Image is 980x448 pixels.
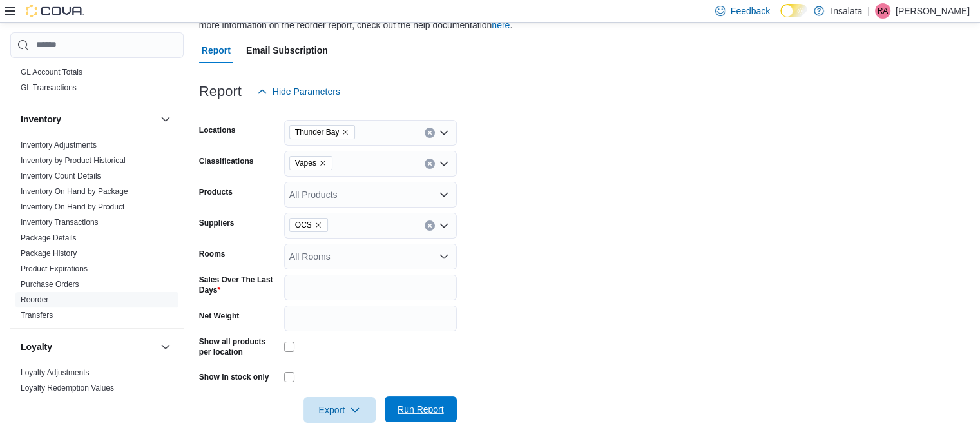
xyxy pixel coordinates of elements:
[199,372,269,382] label: Show in stock only
[21,367,90,378] span: Loyalty Adjustments
[21,279,79,289] span: Purchase Orders
[199,249,226,259] label: Rooms
[295,219,312,231] span: OCS
[21,264,88,274] span: Product Expirations
[425,159,435,169] button: Clear input
[21,113,61,126] h3: Inventory
[289,218,328,232] span: OCS
[21,280,79,289] a: Purchase Orders
[314,221,322,229] button: Remove OCS from selection in this group
[21,264,88,273] a: Product Expirations
[21,248,77,258] span: Package History
[21,217,99,228] span: Inventory Transactions
[439,190,449,200] button: Open list of options
[158,112,173,127] button: Inventory
[439,220,449,231] button: Open list of options
[21,140,97,150] span: Inventory Adjustments
[439,128,449,138] button: Open list of options
[21,383,114,393] span: Loyalty Redemption Values
[21,141,97,150] a: Inventory Adjustments
[21,310,53,320] span: Transfers
[202,37,231,63] span: Report
[21,295,48,304] a: Reorder
[199,156,254,166] label: Classifications
[875,3,890,19] div: Ryan Anthony
[425,128,435,138] button: Clear input
[341,128,349,136] button: Remove Thunder Bay from selection in this group
[252,79,345,104] button: Hide Parameters
[246,37,328,63] span: Email Subscription
[867,3,870,19] p: |
[21,202,124,212] span: Inventory On Hand by Product
[21,340,155,353] button: Loyalty
[780,17,781,18] span: Dark Mode
[10,365,184,401] div: Loyalty
[21,156,126,165] a: Inventory by Product Historical
[21,202,124,211] a: Inventory On Hand by Product
[21,113,155,126] button: Inventory
[21,155,126,166] span: Inventory by Product Historical
[10,64,184,101] div: Finance
[398,403,444,416] span: Run Report
[295,157,316,170] span: Vapes
[21,340,52,353] h3: Loyalty
[289,125,356,139] span: Thunder Bay
[21,171,101,180] a: Inventory Count Details
[425,220,435,231] button: Clear input
[21,295,48,305] span: Reorder
[289,156,332,170] span: Vapes
[199,275,279,295] label: Sales Over The Last Days
[896,3,970,19] p: [PERSON_NAME]
[21,186,128,197] span: Inventory On Hand by Package
[273,85,340,98] span: Hide Parameters
[21,187,128,196] a: Inventory On Hand by Package
[780,4,807,17] input: Dark Mode
[26,5,84,17] img: Cova
[21,83,77,92] a: GL Transactions
[21,311,53,320] a: Transfers
[21,368,90,377] a: Loyalty Adjustments
[21,67,82,77] span: GL Account Totals
[199,187,233,197] label: Products
[21,68,82,77] a: GL Account Totals
[199,311,239,321] label: Net Weight
[439,159,449,169] button: Open list of options
[158,339,173,355] button: Loyalty
[199,218,235,228] label: Suppliers
[731,5,770,17] span: Feedback
[311,397,368,423] span: Export
[492,20,510,30] a: here
[199,336,279,357] label: Show all products per location
[303,397,376,423] button: Export
[21,384,114,393] a: Loyalty Redemption Values
[878,3,889,19] span: RA
[831,3,862,19] p: Insalata
[199,125,236,135] label: Locations
[21,249,77,258] a: Package History
[21,171,101,181] span: Inventory Count Details
[439,251,449,262] button: Open list of options
[21,233,77,243] span: Package Details
[319,159,327,167] button: Remove Vapes from selection in this group
[385,396,457,422] button: Run Report
[10,137,184,328] div: Inventory
[21,233,77,242] a: Package Details
[199,84,242,99] h3: Report
[21,83,77,93] span: GL Transactions
[295,126,340,139] span: Thunder Bay
[21,218,99,227] a: Inventory Transactions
